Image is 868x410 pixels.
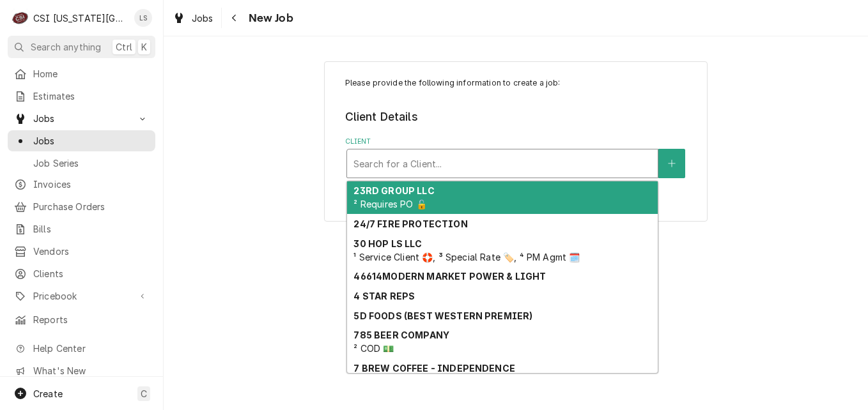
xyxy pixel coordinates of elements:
a: Job Series [8,153,155,174]
a: Go to Jobs [8,108,155,129]
span: Jobs [33,134,149,148]
a: Reports [8,309,155,330]
div: C [12,9,29,27]
span: Jobs [33,112,130,125]
span: ² COD 💵 [353,343,394,354]
div: LS [134,9,152,27]
div: CSI Kansas City's Avatar [12,9,29,27]
a: Purchase Orders [8,196,155,217]
span: Invoices [33,178,149,191]
a: Invoices [8,174,155,195]
span: ¹ Service Client 🛟, ³ Special Rate 🏷️, ⁴ PM Agmt 🗓️ [353,252,580,262]
span: Search anything [31,40,101,54]
strong: 24/7 FIRE PROTECTION [353,218,467,229]
button: Create New Client [658,149,685,178]
label: Client [345,137,687,147]
button: Search anythingCtrlK [8,36,155,58]
a: Jobs [167,8,219,29]
span: What's New [33,364,148,377]
a: Go to What's New [8,360,155,381]
span: ² Requires PO 🔓 [353,199,426,209]
span: K [141,40,147,54]
a: Home [8,63,155,84]
a: Vendors [8,241,155,262]
span: Purchase Orders [33,200,149,213]
a: Estimates [8,86,155,107]
strong: 5D FOODS (BEST WESTERN PREMIER) [353,310,532,321]
a: Go to Help Center [8,338,155,359]
legend: Client Details [345,109,687,125]
a: Bills [8,218,155,239]
span: Create [33,388,63,399]
span: C [141,387,147,400]
span: Estimates [33,89,149,103]
strong: 4 STAR REPS [353,291,415,301]
span: Clients [33,267,149,280]
span: Vendors [33,245,149,258]
svg: Create New Client [668,159,676,168]
a: Go to Pricebook [8,285,155,307]
span: Ctrl [116,40,132,54]
a: Jobs [8,130,155,151]
span: Home [33,67,149,80]
div: Client [345,137,687,178]
span: Pricebook [33,289,130,303]
span: Job Series [33,156,149,170]
span: New Job [245,10,293,27]
div: Job Create/Update Form [345,77,687,178]
button: Navigate back [224,8,245,28]
strong: 785 BEER COMPANY [353,330,449,340]
span: Bills [33,222,149,236]
span: Help Center [33,342,148,355]
a: Clients [8,263,155,284]
strong: 23RD GROUP LLC [353,185,434,196]
strong: 46614MODERN MARKET POWER & LIGHT [353,271,546,282]
strong: 7 BREW COFFEE - INDEPENDENCE [353,363,515,374]
strong: 30 HOP LS LLC [353,238,422,249]
span: Jobs [192,11,213,25]
div: Job Create/Update [324,61,708,222]
div: CSI [US_STATE][GEOGRAPHIC_DATA] [33,11,127,25]
span: Reports [33,313,149,326]
p: Please provide the following information to create a job: [345,77,687,89]
div: Lindy Springer's Avatar [134,9,152,27]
